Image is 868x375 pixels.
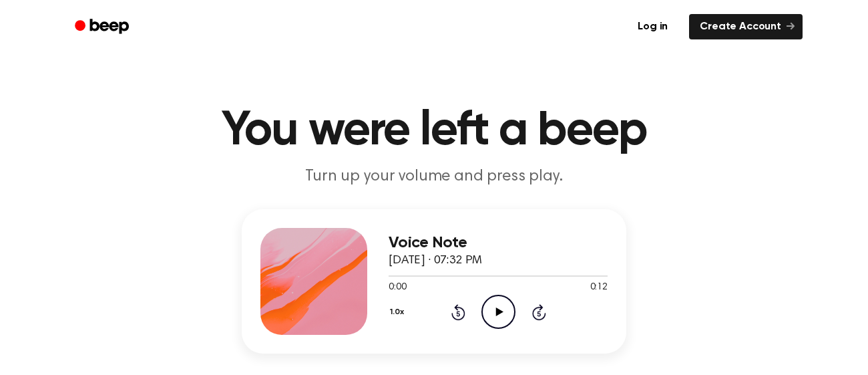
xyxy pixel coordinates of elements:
a: Beep [65,14,141,40]
span: 0:12 [590,281,608,295]
span: 0:00 [389,281,406,295]
h1: You were left a beep [92,107,776,155]
a: Log in [624,11,681,42]
button: 1.0x [389,301,409,324]
p: Turn up your volume and press play. [178,166,690,188]
h3: Voice Note [389,234,608,252]
span: [DATE] · 07:32 PM [389,255,482,267]
a: Create Account [689,14,803,39]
